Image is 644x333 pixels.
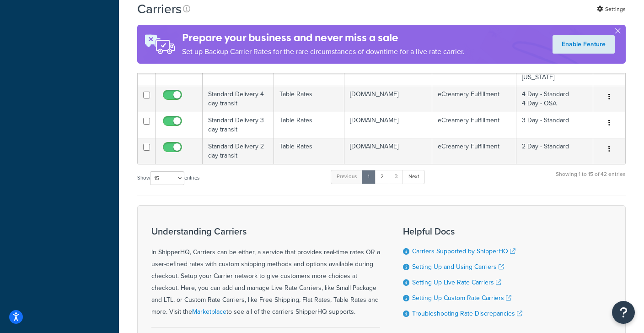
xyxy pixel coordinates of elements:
[556,169,626,189] div: Showing 1 to 15 of 42 entries
[389,170,403,184] a: 3
[151,226,380,236] h3: Understanding Carriers
[362,170,376,184] a: 1
[412,278,501,287] a: Setting Up Live Rate Carriers
[597,3,626,16] a: Settings
[412,309,522,318] a: Troubleshooting Rate Discrepancies
[331,170,363,184] a: Previous
[516,112,593,138] td: 3 Day - Standard
[344,86,432,112] td: [DOMAIN_NAME]
[553,35,615,54] a: Enable Feature
[432,112,516,138] td: eCreamery Fulfillment
[432,86,516,112] td: eCreamery Fulfillment
[274,86,344,112] td: Table Rates
[182,45,465,58] p: Set up Backup Carrier Rates for the rare circumstances of downtime for a live rate carrier.
[203,86,274,112] td: Standard Delivery 4 day transit
[150,171,184,185] select: Showentries
[203,112,274,138] td: Standard Delivery 3 day transit
[403,226,522,236] h3: Helpful Docs
[402,170,425,184] a: Next
[151,226,380,318] div: In ShipperHQ, Carriers can be either, a service that provides real-time rates OR a user-defined r...
[274,138,344,164] td: Table Rates
[137,171,199,185] label: Show entries
[412,293,511,303] a: Setting Up Custom Rate Carriers
[412,262,504,272] a: Setting Up and Using Carriers
[137,25,182,64] img: ad-rules-rateshop-fe6ec290ccb7230408bd80ed9643f0289d75e0ffd9eb532fc0e269fcd187b520.png
[203,138,274,164] td: Standard Delivery 2 day transit
[516,138,593,164] td: 2 Day - Standard
[344,112,432,138] td: [DOMAIN_NAME]
[182,30,465,45] h4: Prepare your business and never miss a sale
[375,170,390,184] a: 2
[344,138,432,164] td: [DOMAIN_NAME]
[516,86,593,112] td: 4 Day - Standard 4 Day - OSA
[192,307,226,317] a: Marketplace
[412,246,515,256] a: Carriers Supported by ShipperHQ
[432,138,516,164] td: eCreamery Fulfillment
[612,301,635,324] button: Open Resource Center
[274,112,344,138] td: Table Rates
